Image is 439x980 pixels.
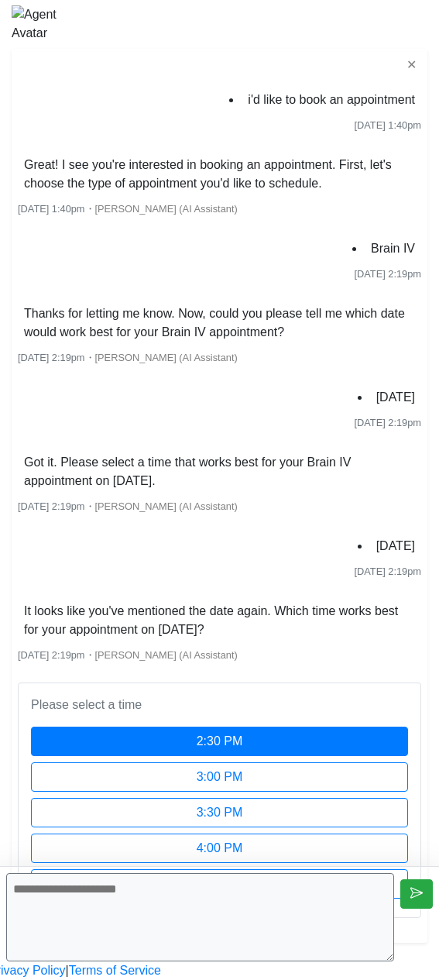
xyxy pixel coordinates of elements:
[95,203,238,215] span: [PERSON_NAME] (AI Assistant)
[31,834,408,863] button: 4:00 PM
[18,301,421,345] li: Thanks for letting me know. Now, could you please tell me which date would work best for your Bra...
[31,727,408,756] button: 2:30 PM
[31,696,408,714] p: Please select a time
[18,450,421,493] li: Got it. Please select a time that works best for your Brain IV appointment on [DATE].
[18,352,85,363] span: [DATE] 2:19pm
[18,599,421,642] li: It looks like you've mentioned the date again. Which time works best for your appointment on [DATE]?
[365,236,421,261] li: Brain IV
[370,385,421,410] li: [DATE]
[18,500,85,512] span: [DATE] 2:19pm
[12,5,62,43] img: Agent Avatar
[354,119,421,131] span: [DATE] 1:40pm
[18,500,238,512] small: ・
[18,649,238,661] small: ・
[95,649,238,661] span: [PERSON_NAME] (AI Assistant)
[354,566,421,577] span: [DATE] 2:19pm
[18,649,85,661] span: [DATE] 2:19pm
[95,500,238,512] span: [PERSON_NAME] (AI Assistant)
[18,203,238,215] small: ・
[370,534,421,559] li: [DATE]
[354,268,421,280] span: [DATE] 2:19pm
[18,203,85,215] span: [DATE] 1:40pm
[242,88,421,112] li: i'd like to book an appointment
[95,352,238,363] span: [PERSON_NAME] (AI Assistant)
[31,798,408,827] button: 3:30 PM
[18,153,421,196] li: Great! I see you're interested in booking an appointment. First, let's choose the type of appoint...
[402,55,421,75] button: ✕
[31,762,408,792] button: 3:00 PM
[18,352,238,363] small: ・
[354,417,421,428] span: [DATE] 2:19pm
